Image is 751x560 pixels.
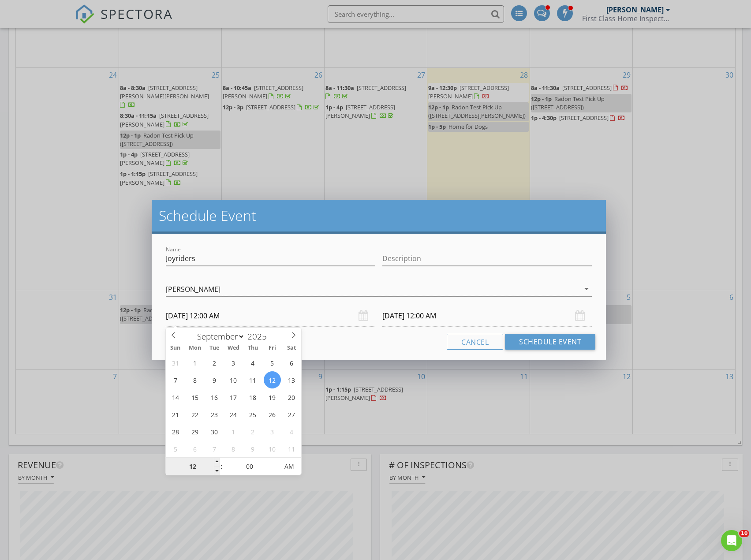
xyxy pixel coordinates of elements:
span: Sat [282,345,302,351]
span: September 20, 2025 [283,388,300,406]
span: September 25, 2025 [244,406,262,423]
input: Select date [166,305,375,327]
span: Thu [243,345,263,351]
span: September 7, 2025 [167,371,184,388]
span: September 8, 2025 [186,371,203,388]
span: Click to toggle [277,458,301,475]
span: October 9, 2025 [244,440,262,457]
span: September 17, 2025 [225,388,242,406]
span: Fri [263,345,282,351]
span: October 10, 2025 [264,440,281,457]
span: September 24, 2025 [225,406,242,423]
span: September 13, 2025 [283,371,300,388]
span: September 11, 2025 [244,371,262,388]
span: September 1, 2025 [186,354,203,371]
h2: Schedule Event [159,207,599,224]
span: September 15, 2025 [186,388,203,406]
button: Cancel [447,334,503,350]
span: October 7, 2025 [205,440,223,457]
input: Year [245,331,274,342]
span: October 1, 2025 [225,423,242,440]
span: September 14, 2025 [167,388,184,406]
span: September 26, 2025 [264,406,281,423]
span: September 21, 2025 [167,406,184,423]
div: [PERSON_NAME] [166,285,220,293]
span: : [220,458,223,475]
span: Mon [185,345,205,351]
span: September 23, 2025 [205,406,223,423]
span: September 22, 2025 [186,406,203,423]
span: September 16, 2025 [205,388,223,406]
span: September 5, 2025 [264,354,281,371]
span: September 27, 2025 [283,406,300,423]
button: Schedule Event [505,334,595,350]
span: September 3, 2025 [225,354,242,371]
span: October 4, 2025 [283,423,300,440]
span: September 9, 2025 [205,371,223,388]
span: September 18, 2025 [244,388,262,406]
span: October 3, 2025 [264,423,281,440]
span: Wed [224,345,243,351]
span: Tue [205,345,224,351]
span: October 2, 2025 [244,423,262,440]
span: September 12, 2025 [264,371,281,388]
iframe: Intercom live chat [721,530,742,551]
span: October 8, 2025 [225,440,242,457]
span: October 6, 2025 [186,440,203,457]
span: October 11, 2025 [283,440,300,457]
input: Select date [382,305,592,327]
span: September 6, 2025 [283,354,300,371]
span: Sun [166,345,185,351]
span: September 2, 2025 [205,354,223,371]
span: September 30, 2025 [205,423,223,440]
span: September 19, 2025 [264,388,281,406]
span: 10 [739,530,749,537]
span: September 4, 2025 [244,354,262,371]
span: October 5, 2025 [167,440,184,457]
span: September 28, 2025 [167,423,184,440]
span: September 10, 2025 [225,371,242,388]
span: August 31, 2025 [167,354,184,371]
i: arrow_drop_down [581,284,592,294]
span: September 29, 2025 [186,423,203,440]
